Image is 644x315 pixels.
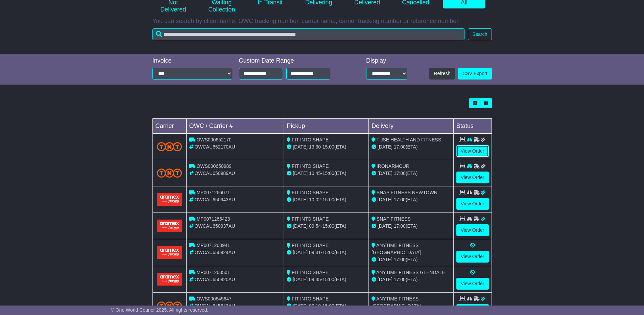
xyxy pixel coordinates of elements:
span: ANYTIME FITNESS [GEOGRAPHIC_DATA] [372,243,421,255]
div: - (ETA) [287,170,366,177]
div: Invoice [152,57,232,65]
span: [DATE] [378,197,392,202]
a: View Order [456,145,489,157]
div: - (ETA) [287,143,366,151]
div: Display [366,57,407,65]
a: View Order [456,198,489,210]
span: IRONARMOUR [377,163,409,169]
span: OWCAU650924AU [194,250,235,255]
img: Aramex.png [157,246,182,259]
span: FIT INTO SHAPE [292,270,329,275]
span: 15:00 [323,144,334,150]
a: View Order [456,224,489,236]
div: - (ETA) [287,276,366,283]
a: View Order [456,278,489,290]
span: [DATE] [293,197,308,202]
td: Pickup [284,119,369,134]
span: 15:00 [323,197,334,202]
span: 15:00 [323,277,334,282]
span: [DATE] [293,171,308,176]
span: OWS000645647 [196,296,232,301]
span: [DATE] [293,144,308,150]
span: MP0071263941 [196,243,230,248]
span: 10:45 [309,171,321,176]
span: OWS000650989 [196,163,232,169]
span: FIT INTO SHAPE [292,163,329,169]
span: 10:02 [309,197,321,202]
span: FIT INTO SHAPE [292,190,329,195]
div: (ETA) [372,196,451,203]
span: 17:00 [394,197,406,202]
span: ANYTIME FITNESS [GEOGRAPHIC_DATA] [372,296,421,309]
div: Custom Date Range [239,57,348,65]
div: - (ETA) [287,249,366,256]
span: © One World Courier 2025. All rights reserved. [111,307,209,313]
span: [DATE] [293,303,308,309]
p: You can search by client name, OWC tracking number, carrier name, carrier tracking number or refe... [152,18,492,25]
span: 15:00 [323,303,334,309]
span: FIT INTO SHAPE [292,137,329,142]
td: Delivery [368,119,453,134]
span: [DATE] [293,250,308,255]
span: OWCAU650989AU [194,171,235,176]
span: [DATE] [378,257,392,262]
span: 15:00 [323,250,334,255]
span: 17:00 [394,257,406,262]
span: MP0071263501 [196,270,230,275]
img: TNT_Domestic.png [157,168,182,178]
span: 09:10 [309,303,321,309]
span: OWCAU650937AU [194,223,235,229]
img: TNT_Domestic.png [157,142,182,151]
span: 15:00 [323,171,334,176]
span: FUSE HEALTH AND FITNESS [377,137,441,142]
div: (ETA) [372,143,451,151]
span: 09:54 [309,223,321,229]
span: 17:00 [394,277,406,282]
span: 17:00 [394,144,406,150]
div: (ETA) [372,223,451,230]
span: 13:30 [309,144,321,150]
span: MP0071266071 [196,190,230,195]
span: ANYTIME FITNESS GLENDALE [376,270,445,275]
div: - (ETA) [287,302,366,310]
a: View Order [456,172,489,183]
img: Aramex.png [157,220,182,232]
span: FIT INTO SHAPE [292,216,329,222]
span: OWCAU650920AU [194,277,235,282]
a: View Order [456,251,489,263]
td: OWC / Carrier # [186,119,284,134]
span: OWS000652170 [196,137,232,142]
span: [DATE] [378,223,392,229]
button: Refresh [429,68,455,80]
img: Aramex.png [157,193,182,206]
span: [DATE] [378,171,392,176]
button: Search [468,28,492,40]
img: Aramex.png [157,273,182,286]
span: [DATE] [293,223,308,229]
span: [DATE] [378,144,392,150]
span: [DATE] [293,277,308,282]
span: [DATE] [378,277,392,282]
div: - (ETA) [287,223,366,230]
span: FIT INTO SHAPE [292,243,329,248]
span: 15:00 [323,223,334,229]
a: CSV Export [458,68,492,80]
div: (ETA) [372,170,451,177]
div: (ETA) [372,256,451,263]
span: OWCAU645647AU [194,303,235,309]
td: Status [453,119,492,134]
span: 17:00 [394,223,406,229]
span: SNAP FITNESS [377,216,411,222]
td: Carrier [152,119,186,134]
span: SNAP FITNESS NEWTOWN [377,190,437,195]
span: OWCAU650943AU [194,197,235,202]
img: TNT_Domestic.png [157,301,182,311]
span: 17:00 [394,171,406,176]
div: (ETA) [372,276,451,283]
span: FIT INTO SHAPE [292,296,329,301]
span: MP0071265423 [196,216,230,222]
span: OWCAU652170AU [194,144,235,150]
span: 09:35 [309,277,321,282]
span: 09:41 [309,250,321,255]
div: - (ETA) [287,196,366,203]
